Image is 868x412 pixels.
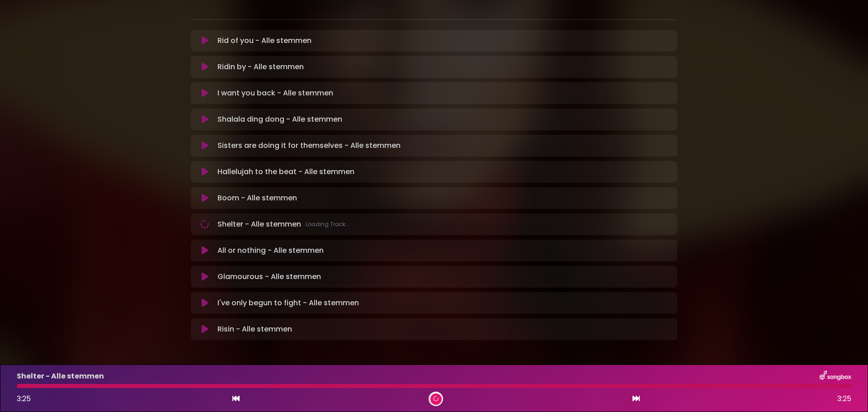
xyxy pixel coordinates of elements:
p: Glamourous - Alle stemmen [217,271,321,282]
p: I've only begun to fight - Alle stemmen [217,298,359,308]
p: Sisters are doing it for themselves - Alle stemmen [217,140,401,151]
p: All or nothing - Alle stemmen [217,245,324,256]
p: Hallelujah to the beat - Alle stemmen [217,166,354,177]
p: Ridin by - Alle stemmen [217,62,304,72]
p: Risin - Alle stemmen [217,324,292,335]
p: I want you back - Alle stemmen [217,88,333,99]
p: Shelter - Alle stemmen [217,219,349,230]
p: Rid of you - Alle stemmen [217,35,311,46]
p: Shalala ding dong - Alle stemmen [217,114,342,125]
span: Loading Track... [306,220,349,228]
p: Boom - Alle stemmen [217,193,297,204]
img: songbox-logo-white.png [820,370,851,382]
p: Shelter - Alle stemmen [17,371,104,382]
